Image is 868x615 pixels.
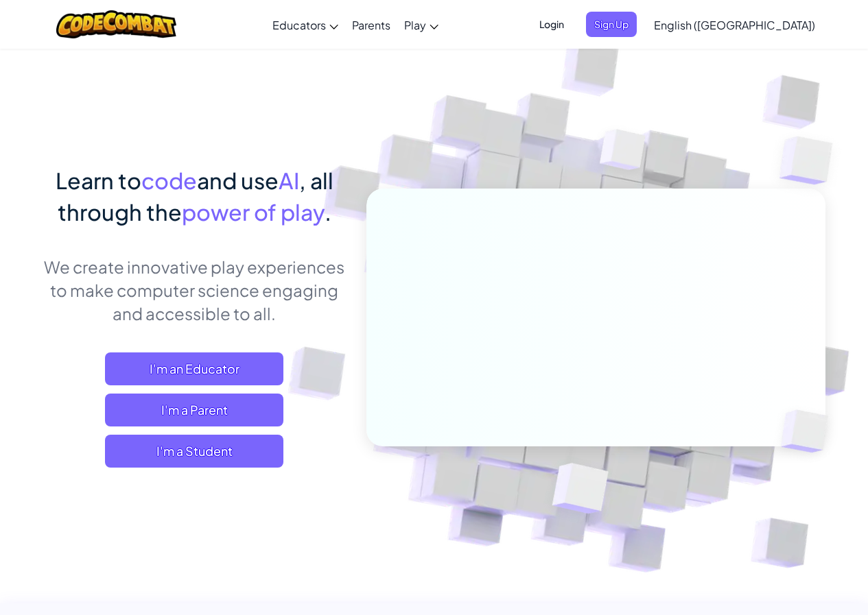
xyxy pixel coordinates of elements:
[345,6,397,43] a: Parents
[325,198,331,226] span: .
[518,434,641,548] img: Overlap cubes
[272,18,326,32] span: Educators
[586,12,637,37] button: Sign Up
[654,18,815,32] span: English ([GEOGRAPHIC_DATA])
[404,18,426,32] span: Play
[574,102,672,204] img: Overlap cubes
[266,6,345,43] a: Educators
[43,255,346,325] p: We create innovative play experiences to make computer science engaging and accessible to all.
[647,6,822,43] a: English ([GEOGRAPHIC_DATA])
[197,167,279,194] span: and use
[105,435,283,468] button: I'm a Student
[141,167,197,194] span: code
[182,198,325,226] span: power of play
[279,167,299,194] span: AI
[758,381,860,481] img: Overlap cubes
[105,394,283,426] a: I'm a Parent
[56,10,176,38] img: CodeCombat logo
[56,167,141,194] span: Learn to
[531,12,572,37] button: Login
[105,352,283,385] a: I'm an Educator
[397,6,445,43] a: Play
